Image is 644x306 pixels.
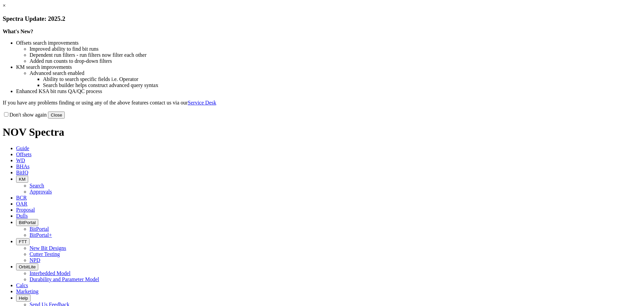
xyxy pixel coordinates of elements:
strong: What's New? [3,29,33,34]
li: Improved ability to find bit runs [30,46,641,52]
span: WD [16,158,25,163]
a: Search [30,183,44,188]
span: KM [19,177,25,182]
span: Offsets [16,151,32,157]
span: Calcs [16,282,28,288]
a: BitPortal [30,226,49,232]
p: If you have any problems finding or using any of the above features contact us via our [3,100,641,106]
a: Durability and Parameter Model [30,276,99,282]
li: Ability to search specific fields i.e. Operator [43,76,641,82]
span: OAR [16,201,28,207]
a: NPD [30,257,40,263]
a: × [3,3,6,8]
label: Don't show again [3,112,47,118]
span: BitPortal [19,220,36,225]
a: Approvals [30,189,52,194]
span: BCR [16,195,27,201]
li: Offsets search improvements [16,40,641,46]
a: Cutter Testing [30,251,60,257]
span: FTT [19,239,27,244]
h1: NOV Spectra [3,126,641,138]
span: BHAs [16,164,30,169]
input: Don't show again [4,112,8,117]
li: KM search improvements [16,64,641,70]
span: Proposal [16,207,35,213]
span: Help [19,296,28,301]
span: Marketing [16,289,39,294]
a: New Bit Designs [30,245,66,251]
li: Enhanced KSA bit runs QA/QC process [16,88,641,94]
a: Service Desk [188,100,216,105]
li: Search builder helps construct advanced query syntax [43,82,641,88]
li: Dependent run filters - run filters now filter each other [30,52,641,58]
button: Close [48,112,65,119]
li: Advanced search enabled [30,70,641,76]
span: OrbitLite [19,264,36,269]
a: Interbedded Model [30,270,70,276]
span: Guide [16,145,29,151]
h3: Spectra Update: 2025.2 [3,15,641,23]
span: BitIQ [16,170,28,175]
li: Added run counts to drop-down filters [30,58,641,64]
span: Dulls [16,213,28,219]
a: BitPortal+ [30,232,52,238]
